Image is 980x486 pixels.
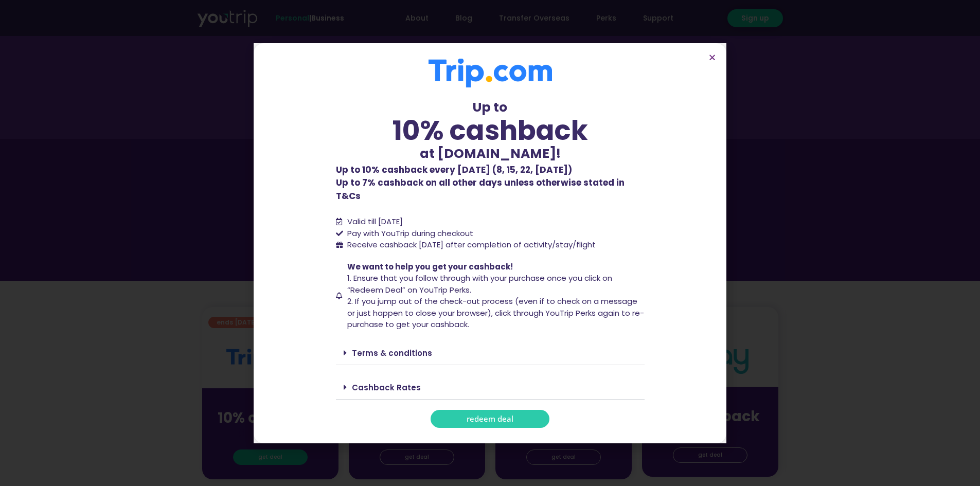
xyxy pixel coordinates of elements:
div: Cashback Rates [336,375,645,400]
a: Terms & conditions [352,348,432,358]
span: Pay with YouTrip during checkout [345,228,473,240]
span: 1. Ensure that you follow through with your purchase once you click on “Redeem Deal” on YouTrip P... [347,273,612,295]
div: Terms & conditions [336,341,645,365]
div: Up to at [DOMAIN_NAME]! [336,98,645,164]
a: Close [708,53,716,61]
span: Receive cashback [DATE] after completion of activity/stay/flight [347,239,596,250]
p: Up to 7% cashback on all other days unless otherwise stated in T&Cs [336,164,645,203]
span: We want to help you get your cashback! [347,261,513,272]
div: 10% cashback [336,117,645,144]
span: 2. If you jump out of the check-out process (even if to check on a message or just happen to clos... [347,296,644,330]
b: Up to 10% cashback every [DATE] (8, 15, 22, [DATE]) [336,164,572,176]
span: redeem deal [467,415,513,423]
a: redeem deal [431,410,549,428]
span: Valid till [DATE] [347,216,403,227]
a: Cashback Rates [352,382,421,393]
